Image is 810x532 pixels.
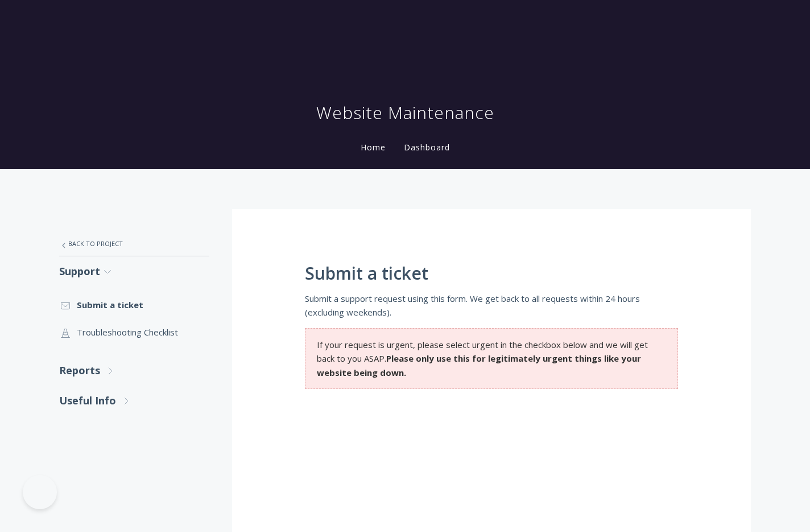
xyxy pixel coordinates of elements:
[317,353,641,378] strong: Please only use this for legitimately urgent things like your website being down.
[59,256,209,287] a: Support
[59,355,209,386] a: Reports
[59,386,209,416] a: Useful Info
[59,318,209,346] a: Troubleshooting Checklist
[305,328,678,389] section: If your request is urgent, please select urgent in the checkbox below and we will get back to you...
[402,142,452,153] a: Dashboard
[358,142,388,153] a: Home
[316,101,494,124] h1: Website Maintenance
[23,475,57,509] iframe: Toggle Customer Support
[305,292,678,320] p: Submit a support request using this form. We get back to all requests within 24 hours (excluding ...
[59,232,209,256] a: Back to Project
[59,291,209,318] a: Submit a ticket
[305,264,678,283] h1: Submit a ticket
